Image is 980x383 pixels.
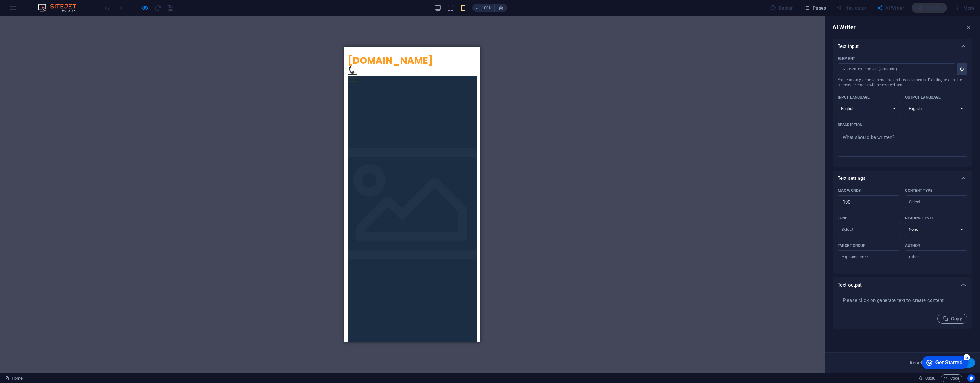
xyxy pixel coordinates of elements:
[838,102,900,115] select: Input language
[967,374,975,382] button: Usercentrics
[910,360,922,365] span: Reset
[919,374,936,382] h6: Session time
[838,216,847,221] p: Tone
[925,374,935,382] span: 00 00
[838,56,855,61] p: Element
[906,358,926,368] button: Reset
[838,282,862,288] p: Text output
[905,188,932,193] p: Content type
[3,7,89,20] span: [DOMAIN_NAME]
[833,277,972,293] div: Text output
[768,3,796,13] div: Design (Ctrl+Alt+Y)
[838,175,866,181] p: Text settings
[6,3,52,16] div: Get Started 5 items remaining, 0% complete
[905,243,920,248] p: Author
[957,63,967,75] button: ElementYou can only choose headline and text elements. Existing text in the selected element will...
[841,133,964,153] textarea: Description
[944,374,959,382] span: Code
[3,19,128,27] a: Call
[838,122,862,127] p: Description
[943,316,962,322] span: Copy
[907,197,955,206] input: Content typeClear
[804,5,826,11] span: Pages
[5,374,23,382] a: Click to cancel selection. Double-click to open Pages
[838,43,859,49] p: Text input
[905,95,941,100] p: Output language
[905,102,968,115] select: Output language
[838,63,951,75] input: ElementYou can only choose headline and text elements. Existing text in the selected element will...
[930,376,931,380] span: :
[838,196,900,208] input: Max words
[833,171,972,186] div: Text settings
[838,188,861,193] p: Max words
[905,216,934,221] p: Reading level
[833,293,972,329] div: Text output
[482,4,492,12] h6: 100%
[833,39,972,54] div: Text input
[838,243,866,248] p: Target group
[907,252,955,262] input: AuthorClear
[941,374,962,382] button: Code
[840,225,888,234] input: ToneClear
[498,5,504,11] i: On resize automatically adjust zoom level to fit chosen device.
[833,23,856,31] h6: AI Writer
[472,4,495,12] button: 100%
[801,3,828,13] button: Pages
[838,77,967,88] span: You can only choose headline and text elements. Existing text in the selected element will be ove...
[838,252,900,262] input: Target group
[833,54,972,167] div: Text input
[36,4,84,12] img: Editor Logo
[838,95,870,100] p: Input language
[833,186,972,274] div: Text settings
[937,314,967,324] button: Copy
[19,7,47,13] div: Get Started
[48,1,54,8] div: 5
[3,27,13,28] button: Menu
[905,223,968,236] select: Reading level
